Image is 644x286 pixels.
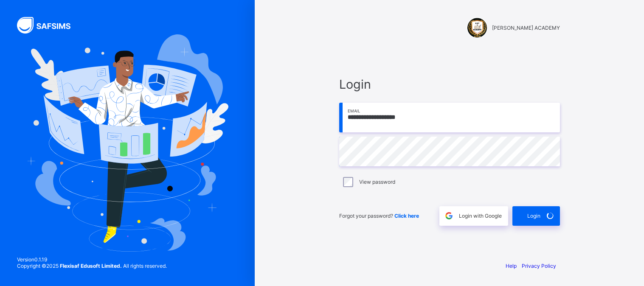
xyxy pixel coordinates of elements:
[359,179,395,185] label: View password
[339,213,419,219] span: Forgot your password?
[527,213,540,219] span: Login
[60,263,122,269] strong: Flexisaf Edusoft Limited.
[444,211,454,221] img: google.396cfc9801f0270233282035f929180a.svg
[339,77,560,92] span: Login
[394,213,419,219] a: Click here
[492,25,560,31] span: [PERSON_NAME] ACADEMY
[17,256,167,263] span: Version 0.1.19
[17,263,167,269] span: Copyright © 2025 All rights reserved.
[506,263,517,269] a: Help
[459,213,502,219] span: Login with Google
[522,263,556,269] a: Privacy Policy
[17,17,81,34] img: SAFSIMS Logo
[26,34,228,252] img: Hero Image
